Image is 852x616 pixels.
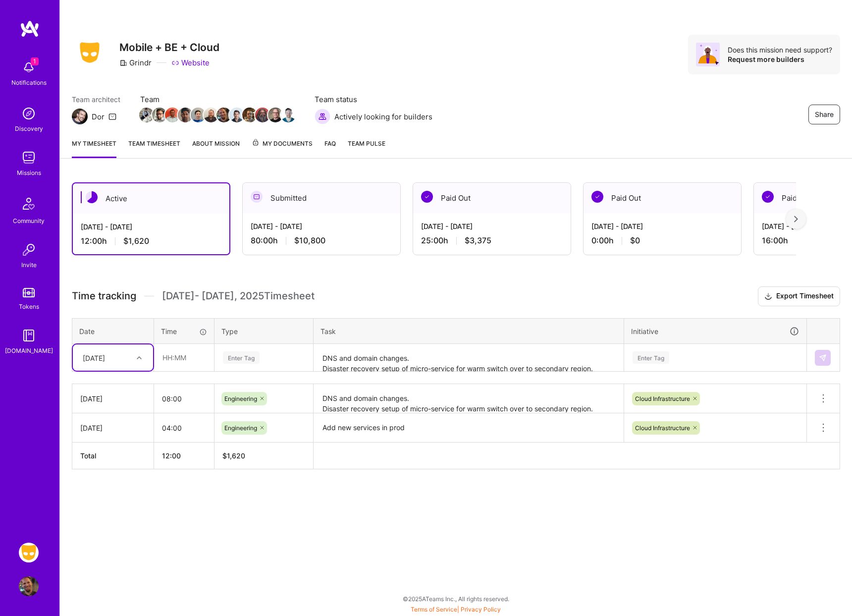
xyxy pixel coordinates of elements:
[216,108,231,122] img: Team Member Avatar
[242,108,257,122] img: Team Member Avatar
[178,108,193,122] img: Team Member Avatar
[140,107,153,123] a: Team Member Avatar
[154,443,214,469] th: 12:00
[635,424,690,432] span: Cloud Infrastructure
[421,191,433,203] img: Paid Out
[19,301,39,312] div: Tokens
[794,216,798,223] img: right
[20,20,40,38] img: logo
[191,108,206,122] img: Team Member Avatar
[728,45,832,55] div: Does this mission need support?
[252,138,313,149] span: My Documents
[251,221,392,231] div: [DATE] - [DATE]
[764,291,772,302] i: icon Download
[281,108,296,122] img: Team Member Avatar
[591,191,603,203] img: Paid Out
[315,414,623,442] textarea: Add new services in prod
[819,354,827,362] img: Submit
[631,326,799,337] div: Initiative
[81,222,221,232] div: [DATE] - [DATE]
[230,107,243,123] a: Team Member Avatar
[315,94,432,105] span: Team status
[72,290,136,302] span: Time tracking
[815,110,834,119] span: Share
[224,395,257,402] span: Engineering
[21,260,37,270] div: Invite
[86,191,98,203] img: Active
[72,443,154,469] th: Total
[268,108,283,122] img: Team Member Avatar
[243,183,400,213] div: Submitted
[591,235,733,246] div: 0:00 h
[19,57,39,77] img: bell
[19,104,39,123] img: discovery
[224,424,257,432] span: Engineering
[421,235,563,246] div: 25:00 h
[282,107,295,123] a: Team Member Avatar
[83,352,105,363] div: [DATE]
[171,57,210,68] a: Website
[315,109,330,124] img: Actively looking for builders
[80,393,146,404] div: [DATE]
[128,138,180,158] a: Team timesheet
[728,55,832,64] div: Request more builders
[421,221,563,231] div: [DATE] - [DATE]
[633,350,669,365] div: Enter Tag
[334,112,432,122] span: Actively looking for builders
[269,107,282,123] a: Team Member Avatar
[192,138,240,158] a: About Mission
[461,606,501,613] a: Privacy Policy
[166,107,179,123] a: Team Member Avatar
[251,235,392,246] div: 80:00 h
[17,192,41,216] img: Community
[256,107,269,123] a: Team Member Avatar
[252,138,313,158] a: My Documents
[154,415,214,441] input: HH:MM
[217,107,230,123] a: Team Member Avatar
[162,290,315,302] span: [DATE] - [DATE] , 2025 Timesheet
[81,236,221,246] div: 12:00 h
[73,183,229,214] div: Active
[758,286,840,306] button: Export Timesheet
[251,191,263,203] img: Submitted
[59,586,852,611] div: © 2025 ATeams Inc., All rights reserved.
[72,138,116,158] a: My timesheet
[591,221,733,231] div: [DATE] - [DATE]
[584,183,741,213] div: Paid Out
[108,112,116,120] i: icon Mail
[222,451,245,460] span: $ 1,620
[411,606,501,613] span: |
[119,41,219,54] h3: Mobile + BE + Cloud
[139,108,154,122] img: Team Member Avatar
[762,191,774,203] img: Paid Out
[155,344,213,371] input: HH:MM
[92,112,105,122] div: Dor
[13,216,45,226] div: Community
[229,108,244,122] img: Team Member Avatar
[165,108,180,122] img: Team Member Avatar
[348,138,385,158] a: Team Pulse
[19,148,39,168] img: teamwork
[119,57,152,68] div: Grindr
[153,107,166,123] a: Team Member Avatar
[152,108,167,122] img: Team Member Avatar
[16,576,41,596] a: User Avatar
[19,543,39,562] img: Grindr: Mobile + BE + Cloud
[315,385,623,412] textarea: DNS and domain changes. Disaster recovery setup of micro-service for warm switch over to secondar...
[119,59,127,67] i: icon CompanyGray
[223,350,260,365] div: Enter Tag
[72,94,120,105] span: Team architect
[137,355,142,360] i: icon Chevron
[154,386,214,412] input: HH:MM
[243,107,256,123] a: Team Member Avatar
[214,318,314,344] th: Type
[16,543,41,562] a: Grindr: Mobile + BE + Cloud
[15,123,43,134] div: Discovery
[19,576,39,596] img: User Avatar
[413,183,571,213] div: Paid Out
[161,326,207,336] div: Time
[23,288,35,297] img: tokens
[314,318,624,344] th: Task
[5,345,53,356] div: [DOMAIN_NAME]
[808,105,840,124] button: Share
